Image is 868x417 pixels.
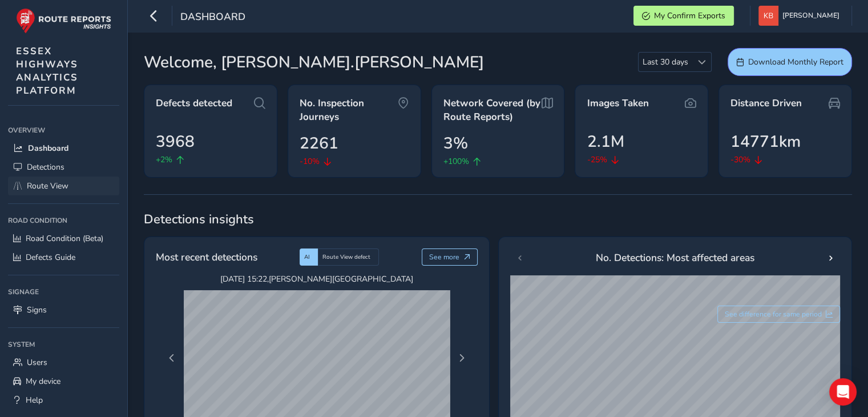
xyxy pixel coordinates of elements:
span: 3968 [156,130,195,154]
span: +100% [443,155,469,167]
a: Detections [8,158,119,177]
span: Most recent detections [156,250,257,264]
button: See difference for same period [717,306,841,323]
button: [PERSON_NAME] [758,6,843,26]
span: No. Detections: Most affected areas [596,250,754,265]
div: Signage [8,283,119,300]
button: Next Page [454,350,470,366]
span: Distance Driven [730,97,802,110]
a: Signs [8,300,119,319]
span: -30% [730,154,750,166]
a: Road Condition (Beta) [8,229,119,248]
span: 3% [443,131,468,155]
span: [PERSON_NAME] [782,6,839,26]
span: 2.1M [587,130,624,154]
span: Download Monthly Report [748,57,843,67]
span: Users [27,357,47,368]
a: Route View [8,177,119,195]
span: [DATE] 15:22 , [PERSON_NAME][GEOGRAPHIC_DATA] [184,274,450,284]
span: Road Condition (Beta) [26,233,103,244]
span: Detections [27,162,64,173]
img: diamond-layout [758,6,778,26]
span: Route View [27,181,68,191]
a: My device [8,372,119,391]
button: See more [422,248,478,266]
div: Road Condition [8,212,119,229]
span: -25% [587,154,607,166]
div: Overview [8,122,119,139]
button: My Confirm Exports [633,6,734,26]
span: -10% [300,155,320,167]
span: Images Taken [587,97,648,110]
span: No. Inspection Journeys [300,97,398,123]
span: Signs [27,304,47,315]
span: AI [304,253,310,261]
span: Dashboard [180,10,245,26]
span: See more [429,252,459,262]
span: Help [26,395,43,406]
a: Defects Guide [8,248,119,267]
span: My device [26,376,60,387]
span: Last 30 days [639,53,692,71]
span: ESSEX HIGHWAYS ANALYTICS PLATFORM [16,45,78,97]
span: Defects detected [156,97,232,110]
img: rr logo [16,8,111,34]
button: Previous Page [164,350,180,366]
span: Network Covered (by Route Reports) [443,97,542,123]
a: Users [8,353,119,372]
a: Dashboard [8,139,119,158]
div: Route View defect [318,248,379,266]
a: Help [8,391,119,410]
div: Open Intercom Messenger [829,378,857,406]
span: 14771km [730,130,801,154]
span: Defects Guide [26,252,75,263]
div: System [8,336,119,353]
div: AI [300,248,318,266]
span: Welcome, [PERSON_NAME].[PERSON_NAME] [144,50,484,74]
span: +2% [156,154,172,166]
span: 2261 [300,131,338,155]
button: Download Monthly Report [728,48,852,76]
span: Detections insights [144,211,852,228]
span: See difference for same period [725,310,822,319]
span: My Confirm Exports [654,10,725,21]
span: Dashboard [28,143,68,154]
span: Route View defect [322,253,370,261]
